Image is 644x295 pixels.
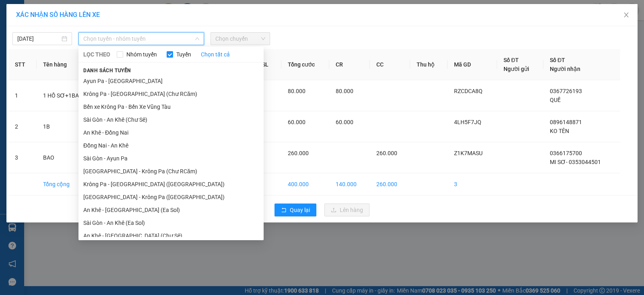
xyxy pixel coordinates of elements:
[78,216,264,229] li: Sài Gòn - An Khê (Ea Sol)
[195,36,200,41] span: down
[78,178,264,191] li: Krông Pa - [GEOGRAPHIC_DATA] ([GEOGRAPHIC_DATA])
[78,191,264,204] li: [GEOGRAPHIC_DATA] - Krông Pa ([GEOGRAPHIC_DATA])
[78,87,264,100] li: Krông Pa - [GEOGRAPHIC_DATA] (Chư RCăm)
[78,204,264,216] li: An Khê - [GEOGRAPHIC_DATA] (Ea Sol)
[78,75,264,87] li: Ayun Pa - [GEOGRAPHIC_DATA]
[8,142,37,173] td: 3
[37,173,100,195] td: Tổng cộng
[288,119,305,125] span: 60.000
[324,204,369,216] button: uploadLên hàng
[78,100,264,113] li: Bến xe Krông Pa - Bến Xe Vũng Tàu
[281,49,329,80] th: Tổng cước
[454,119,481,125] span: 4LH5F7JQ
[8,111,37,142] td: 2
[550,159,601,165] span: MI SƠ- 0353044501
[78,165,264,178] li: [GEOGRAPHIC_DATA] - Krông Pa (Chư RCăm)
[550,128,569,134] span: KO TÊN
[370,49,411,80] th: CC
[78,229,264,242] li: An Khê - [GEOGRAPHIC_DATA] (Chư Sê)
[288,88,305,94] span: 80.000
[448,173,497,195] td: 3
[83,50,110,59] span: LỌC THEO
[78,152,264,165] li: Sài Gòn - Ayun Pa
[8,49,37,80] th: STT
[550,88,582,94] span: 0367726193
[448,49,497,80] th: Mã GD
[17,34,60,43] input: 13/09/2025
[288,150,309,156] span: 260.000
[336,88,353,94] span: 80.000
[623,12,630,18] span: close
[78,67,136,74] span: Danh sách tuyến
[281,173,329,195] td: 400.000
[504,57,519,63] span: Số ĐT
[37,142,100,173] td: BAO
[123,50,160,59] span: Nhóm tuyến
[454,88,483,94] span: RZCDCA8Q
[550,97,561,103] span: QUẾ
[329,49,370,80] th: CR
[454,150,483,156] span: Z1K7MASU
[37,80,100,111] td: 1 HỒ SƠ+1BAO
[410,49,447,80] th: Thu hộ
[16,11,100,19] span: XÁC NHẬN SỐ HÀNG LÊN XE
[370,173,411,195] td: 260.000
[550,57,565,63] span: Số ĐT
[78,113,264,126] li: Sài Gòn - An Khê (Chư Sê)
[215,33,265,45] span: Chọn chuyến
[78,126,264,139] li: An Khê - Đồng Nai
[336,119,353,125] span: 60.000
[290,206,310,214] span: Quay lại
[201,50,230,59] a: Chọn tất cả
[615,4,638,27] button: Close
[83,33,199,45] span: Chọn tuyến - nhóm tuyến
[550,150,582,156] span: 0366175700
[504,66,529,72] span: Người gửi
[281,207,287,214] span: rollback
[37,49,100,80] th: Tên hàng
[550,119,582,125] span: 0896148871
[8,80,37,111] td: 1
[37,111,100,142] td: 1B
[275,204,316,216] button: rollbackQuay lại
[550,66,580,72] span: Người nhận
[78,139,264,152] li: Đồng Nai - An Khê
[376,150,397,156] span: 260.000
[329,173,370,195] td: 140.000
[173,50,194,59] span: Tuyến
